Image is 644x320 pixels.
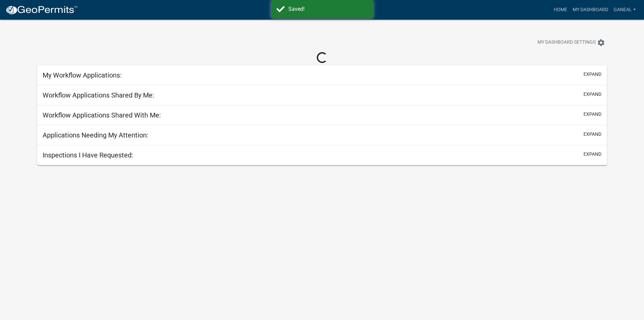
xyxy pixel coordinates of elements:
[583,151,601,158] button: expand
[570,3,611,16] a: My Dashboard
[583,71,601,78] button: expand
[583,111,601,118] button: expand
[611,3,639,16] a: ganeal
[43,111,161,119] h5: Workflow Applications Shared With Me:
[551,3,570,16] a: Home
[532,36,611,49] button: My Dashboard Settingssettings
[43,91,154,99] h5: Workflow Applications Shared By Me:
[538,39,596,47] span: My Dashboard Settings
[597,39,605,47] i: settings
[43,151,133,159] h5: Inspections I Have Requested:
[43,71,122,79] h5: My Workflow Applications:
[583,91,601,98] button: expand
[583,131,601,138] button: expand
[288,5,368,13] div: Saved!
[43,131,148,139] h5: Applications Needing My Attention:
